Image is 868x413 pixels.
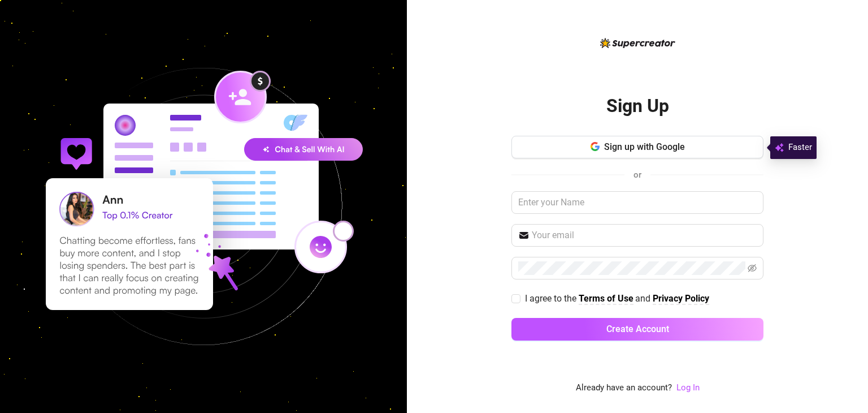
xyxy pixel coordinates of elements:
span: Already have an account? [576,381,672,395]
img: svg%3e [775,141,784,154]
span: or [633,170,641,180]
img: logo-BBDzfeDw.svg [600,38,675,48]
span: Sign up with Google [604,141,685,152]
span: Create Account [606,324,669,334]
strong: Terms of Use [579,293,633,304]
button: Sign up with Google [511,136,763,158]
a: Log In [676,381,700,395]
input: Your email [532,229,757,242]
a: Privacy Policy [653,293,709,305]
strong: Privacy Policy [653,293,709,304]
span: and [635,293,653,304]
span: Faster [788,141,812,154]
button: Create Account [511,318,763,341]
img: signup-background-D0MIrEPF.svg [8,11,399,402]
span: I agree to the [525,293,579,304]
a: Terms of Use [579,293,633,305]
h2: Sign Up [606,94,669,118]
span: eye-invisible [748,264,757,273]
a: Log In [676,382,700,393]
input: Enter your Name [511,191,763,214]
